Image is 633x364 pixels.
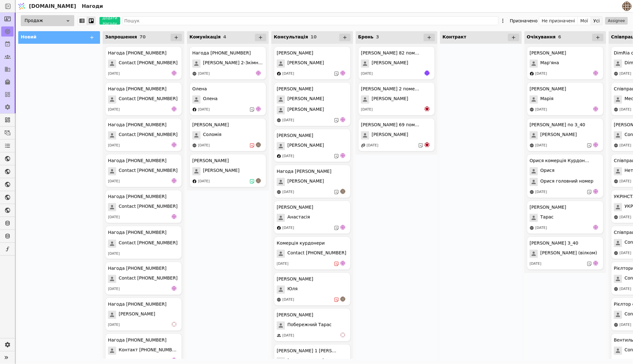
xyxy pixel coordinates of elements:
[172,142,177,147] img: de
[282,225,294,231] div: [DATE]
[108,122,167,128] div: Нагода [PHONE_NUMBER]
[108,143,120,148] div: [DATE]
[620,143,631,148] div: [DATE]
[277,71,281,76] img: facebook.svg
[203,95,218,104] span: Олена
[277,261,288,267] div: [DATE]
[119,240,178,248] span: Contact [PHONE_NUMBER]
[593,261,598,266] img: de
[119,131,178,139] span: Contact [PHONE_NUMBER]
[189,34,221,39] span: Комунікація
[108,287,120,292] div: [DATE]
[530,50,566,56] div: [PERSON_NAME]
[108,193,167,200] div: Нагода [PHONE_NUMBER]
[614,287,619,291] img: online-store.svg
[108,337,167,344] div: Нагода [PHONE_NUMBER]
[277,298,281,302] img: online-store.svg
[614,359,619,363] img: online-store.svg
[108,215,120,220] div: [DATE]
[287,178,324,186] span: [PERSON_NAME]
[593,142,598,147] img: de
[119,60,178,68] span: Contact [PHONE_NUMBER]
[99,17,120,25] button: Додати Нагоду
[119,311,155,319] span: [PERSON_NAME]
[189,46,266,80] div: Нагода [PHONE_NUMBER][PERSON_NAME] 2-3кімнатні[DATE]de
[277,86,313,92] div: [PERSON_NAME]
[340,189,345,194] img: an
[189,82,266,116] div: ОленаОлена[DATE]de
[203,131,222,139] span: Соломія
[282,154,294,159] div: [DATE]
[108,301,167,308] div: Нагода [PHONE_NUMBER]
[620,251,631,256] div: [DATE]
[223,34,226,39] span: 4
[277,154,281,158] img: facebook.svg
[535,190,547,195] div: [DATE]
[340,297,345,302] img: an
[108,322,120,328] div: [DATE]
[29,3,76,10] span: [DOMAIN_NAME]
[282,190,294,195] div: [DATE]
[256,142,261,147] img: an
[277,333,281,338] img: people.svg
[105,298,182,331] div: Нагода [PHONE_NUMBER][PERSON_NAME][DATE]vi
[172,214,177,219] img: de
[527,118,604,151] div: [PERSON_NAME] по З_40[PERSON_NAME][DATE]de
[527,82,604,116] div: [PERSON_NAME]Марія[DATE]de
[540,167,555,175] span: Орися
[192,86,207,92] div: Олена
[274,82,351,126] div: [PERSON_NAME][PERSON_NAME][PERSON_NAME][DATE]de
[277,276,313,282] div: [PERSON_NAME]
[530,122,585,128] div: [PERSON_NAME] по З_40
[256,71,261,76] img: de
[105,118,182,151] div: Нагода [PHONE_NUMBER]Contact [PHONE_NUMBER][DATE]de
[372,131,408,139] span: [PERSON_NAME]
[530,143,534,148] img: online-store.svg
[614,179,619,184] img: online-store.svg
[274,236,351,270] div: Комерція курдонериContact [PHONE_NUMBER][DATE]de
[539,16,578,25] button: Не призначені
[614,215,619,219] img: online-store.svg
[530,86,566,92] div: [PERSON_NAME]
[274,272,351,306] div: [PERSON_NAME]Юля[DATE]an
[96,17,120,25] a: Додати Нагоду
[108,358,120,364] div: [DATE]
[256,178,261,183] img: an
[614,143,619,148] img: online-store.svg
[105,190,182,223] div: Нагода [PHONE_NUMBER]Contact [PHONE_NUMBER][DATE]de
[203,167,240,175] span: [PERSON_NAME]
[21,15,74,26] div: Продаж
[527,154,604,198] div: Орися комерція КурдонериОрисяОрися головний номер[DATE]de
[123,16,499,25] input: Пошук
[277,118,281,122] img: online-store.svg
[108,107,120,112] div: [DATE]
[287,214,310,222] span: Анастасія
[622,2,632,11] img: 4183bec8f641d0a1985368f79f6ed469
[287,95,324,104] span: [PERSON_NAME]
[16,0,79,12] a: [DOMAIN_NAME]
[540,60,559,68] span: Мар'яна
[593,106,598,111] img: de
[340,333,345,338] img: vi
[287,106,324,114] span: [PERSON_NAME]
[192,122,229,128] div: [PERSON_NAME]
[172,106,177,111] img: de
[340,117,345,122] img: de
[108,265,167,272] div: Нагода [PHONE_NUMBER]
[287,321,332,330] span: Побережний Тарас
[119,275,178,283] span: Contact [PHONE_NUMBER]
[192,179,197,184] img: facebook.svg
[367,143,378,148] div: [DATE]
[620,71,631,77] div: [DATE]
[108,50,167,56] div: Нагода [PHONE_NUMBER]
[593,225,598,230] img: de
[425,142,430,147] img: bo
[593,71,598,76] img: de
[425,71,430,76] img: Яр
[361,71,373,77] div: [DATE]
[108,229,167,236] div: Нагода [PHONE_NUMBER]
[105,34,137,39] span: Запрошення
[277,50,313,56] div: [PERSON_NAME]
[530,190,534,194] img: online-store.svg
[256,106,261,111] img: de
